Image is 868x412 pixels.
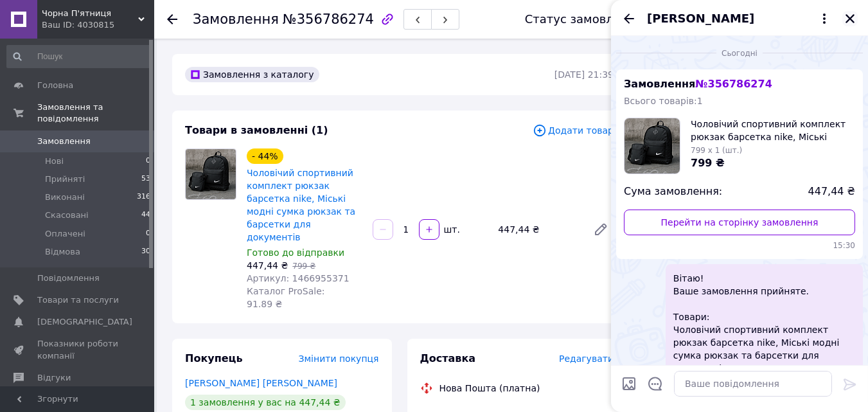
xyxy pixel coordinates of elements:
div: шт. [441,223,461,236]
button: [PERSON_NAME] [647,10,832,27]
span: 316 [137,192,150,203]
a: [PERSON_NAME] [PERSON_NAME] [185,378,337,388]
span: Всього товарів: 1 [624,96,703,106]
div: 1 замовлення у вас на 447,44 ₴ [185,395,346,410]
button: Відкрити шаблони відповідей [647,375,664,392]
span: Оплачені [45,228,85,240]
span: Товари в замовленні (1) [185,124,328,136]
div: Статус замовлення [525,13,643,26]
div: Повернутися назад [167,13,177,26]
img: Чоловічий спортивний комплект рюкзак барсетка nike, Міські модні сумка рюкзак та барсетки для док... [186,149,236,199]
div: 447,44 ₴ [493,220,583,238]
a: Чоловічий спортивний комплект рюкзак барсетка nike, Міські модні сумка рюкзак та барсетки для док... [247,168,355,242]
img: 6719665772_w100_h100_muzhskoj-sportivnyj-komplekt.jpg [624,118,680,174]
span: Чорна П'ятниця [42,8,138,19]
button: Закрити [842,11,858,26]
span: Додати товар [533,123,614,138]
a: Перейти на сторінку замовлення [624,210,855,235]
span: 0 [146,228,150,240]
span: Головна [37,80,73,91]
span: Артикул: 1466955371 [247,273,350,283]
span: Замовлення [37,136,91,147]
span: Доставка [420,352,476,364]
span: Замовлення та повідомлення [37,102,154,125]
div: 12.08.2025 [616,46,863,59]
span: Показники роботи компанії [37,338,119,361]
span: Каталог ProSale: 91.89 ₴ [247,286,324,309]
span: Готово до відправки [247,247,344,258]
span: Редагувати [559,354,614,364]
span: Відмова [45,246,80,258]
span: 447,44 ₴ [247,260,288,271]
span: 799 x 1 (шт.) [691,146,742,155]
span: Товари та послуги [37,294,119,306]
a: Редагувати [588,217,614,242]
span: 799 ₴ [292,262,315,271]
span: Скасовані [45,210,89,221]
span: Замовлення [193,12,279,27]
input: Пошук [6,45,152,68]
span: 44 [141,210,150,221]
span: Сьогодні [716,48,763,59]
div: Ваш ID: 4030815 [42,19,154,31]
span: Замовлення [624,78,772,90]
span: [DEMOGRAPHIC_DATA] [37,316,132,328]
span: 799 ₴ [691,157,725,169]
span: 15:30 12.08.2025 [624,240,855,251]
span: [PERSON_NAME] [647,10,754,27]
button: Назад [621,11,637,26]
span: 30 [141,246,150,258]
span: Відгуки [37,372,71,384]
span: Виконані [45,192,85,203]
span: Повідомлення [37,273,100,284]
div: Нова Пошта (платна) [436,382,544,395]
div: - 44% [247,148,283,164]
div: Замовлення з каталогу [185,67,319,82]
span: Змінити покупця [299,354,379,364]
span: 0 [146,156,150,167]
span: Чоловічий спортивний комплект рюкзак барсетка nike, Міські модні сумка рюкзак та барсетки для док... [691,118,855,143]
span: Нові [45,156,64,167]
span: Покупець [185,352,243,364]
span: 447,44 ₴ [808,184,855,199]
span: № 356786274 [695,78,772,90]
time: [DATE] 21:39 [554,69,614,80]
span: 53 [141,174,150,185]
span: Сума замовлення: [624,184,722,199]
span: Прийняті [45,174,85,185]
span: №356786274 [283,12,374,27]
